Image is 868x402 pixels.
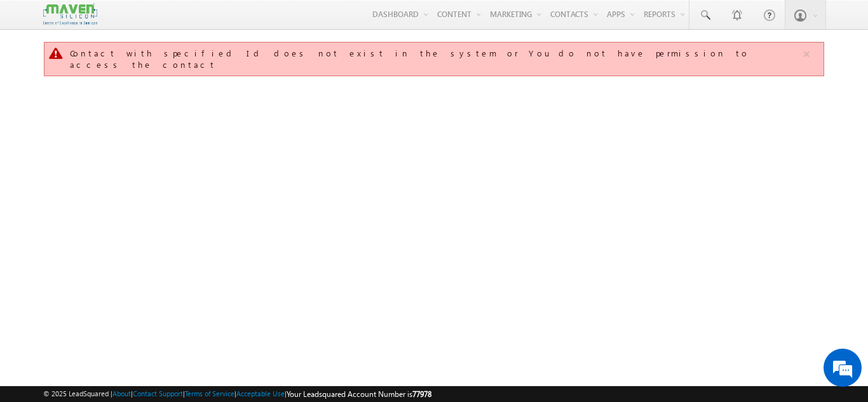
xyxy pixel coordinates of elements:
[236,389,285,398] a: Acceptable Use
[412,389,431,399] span: 77978
[185,389,234,398] a: Terms of Service
[43,388,431,400] span: © 2025 LeadSquared | | | | |
[112,389,131,398] a: About
[43,3,97,25] img: Custom Logo
[133,389,183,398] a: Contact Support
[287,389,431,399] span: Your Leadsquared Account Number is
[70,48,801,70] div: Contact with specified Id does not exist in the system or You do not have permission to access th...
